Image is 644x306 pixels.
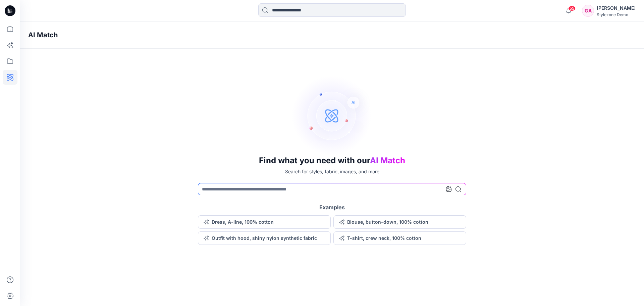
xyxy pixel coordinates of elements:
h4: AI Match [28,31,58,39]
span: 55 [568,6,576,11]
button: Dress, A-line, 100% cotton [198,215,331,229]
h5: Examples [319,203,345,211]
div: Stylezone Demo [597,12,636,17]
span: AI Match [370,156,405,165]
div: GA [582,5,594,17]
button: T-shirt, crew neck, 100% cotton [333,231,466,245]
div: [PERSON_NAME] [597,4,636,12]
button: Outfit with hood, shiny nylon synthetic fabric [198,231,331,245]
button: Blouse, button-down, 100% cotton [333,215,466,229]
h3: Find what you need with our [259,156,405,165]
img: AI Search [292,75,372,156]
p: Search for styles, fabric, images, and more [285,168,379,175]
